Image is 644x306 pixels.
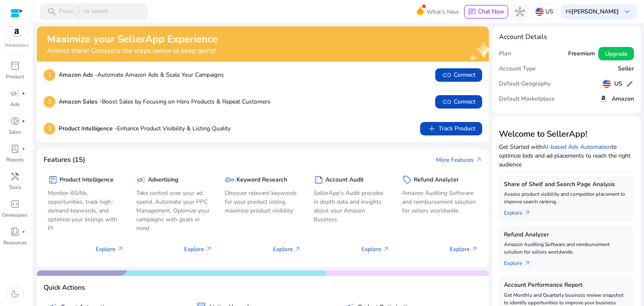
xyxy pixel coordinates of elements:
p: Monitor ASINs, opportunities, track high-demand keywords, and optimize your listings with PI [48,189,124,233]
span: arrow_outward [294,246,301,252]
h5: Account Audit [325,176,364,184]
p: Explore [184,245,212,254]
h4: Features (15) [44,156,85,164]
p: Ads [10,101,20,108]
span: fiber_manual_record [22,119,25,123]
span: handyman [10,171,20,182]
span: arrow_outward [117,246,124,252]
span: keyboard_arrow_down [622,7,632,17]
p: Amazon Auditing Software and reimbursement solution for sellers worldwide. [402,189,478,215]
p: 1 [44,69,55,81]
h4: Almost there! Complete the steps below to keep going! [47,47,218,55]
span: fiber_manual_record [22,92,25,95]
h5: Amazon [612,96,634,103]
p: Enhance Product Visibility & Listing Quality [59,124,231,133]
h5: Plan [499,50,511,57]
span: arrow_outward [471,246,478,252]
span: campaign [136,175,146,185]
span: code_blocks [10,199,20,209]
h3: Welcome to SellerApp! [499,129,634,139]
span: lab_profile [10,144,20,154]
p: Hi [566,9,619,15]
span: What's New [426,5,459,19]
h5: Refund Analyzer [504,231,629,239]
a: Explorearrow_outward [504,256,538,267]
p: Reports [6,156,24,163]
h5: Keyword Research [236,176,287,184]
span: Connect [442,97,475,107]
p: US [545,4,553,19]
p: Amazon Auditing Software and reimbursement solution for sellers worldwide. [504,241,629,256]
span: Connect [442,70,475,80]
p: Discover relevant keywords for your product listing, maximize product visibility [225,189,301,215]
span: fiber_manual_record [22,230,25,233]
a: Explorearrow_outward [504,205,538,217]
img: amazon.svg [5,26,28,39]
b: [PERSON_NAME] [571,8,619,16]
h5: Default Marketplace [499,96,555,103]
span: Upgrade [605,49,627,58]
button: Upgrade [598,47,634,60]
p: Boost Sales by Focusing on Hero Products & Repeat Customers [59,97,270,106]
p: Explore [273,245,301,254]
h5: Account Performance Report [504,282,629,289]
p: Resources [3,239,27,246]
h5: Advertising [148,176,178,184]
b: Amazon Sales - [59,98,102,106]
span: sell [402,175,412,185]
a: AI-based Ads Automation [543,143,611,151]
p: 3 [44,123,55,135]
p: Get Started with to optimize bids and ad placements to reach the right audience [499,143,634,169]
button: chatChat Now [464,5,508,18]
h5: Account Type [499,65,536,73]
span: link [442,70,452,80]
img: us.svg [602,80,611,88]
span: arrow_outward [383,246,390,252]
h5: Default Geography [499,80,551,88]
span: donut_small [10,116,20,126]
span: inventory_2 [10,61,20,71]
span: key [225,175,235,185]
h5: Freemium [568,50,595,57]
span: Track Product [427,124,475,134]
p: Press to search [59,7,108,16]
p: Explore [450,245,478,254]
h5: Share of Shelf and Search Page Analysis [504,181,629,188]
p: Take control over your ad spend, Automate your PPC Management, Optimize your campaigns with goals... [136,189,212,233]
span: campaign [10,88,20,99]
h5: Refund Analyzer [414,176,459,184]
span: dark_mode [10,289,20,299]
span: add [427,124,437,134]
span: arrow_outward [475,156,482,163]
span: edit [626,80,634,88]
img: us.svg [535,8,544,16]
button: linkConnect [435,68,482,82]
span: search [47,7,57,17]
p: Sales [9,128,21,136]
span: book_4 [10,227,20,237]
button: hub [512,3,528,20]
span: arrow_outward [524,260,531,267]
span: / [75,7,83,16]
button: linkConnect [435,95,482,109]
p: Automate Amazon Ads & Scale Your Campaigns [59,70,224,79]
button: addTrack Product [420,122,482,135]
p: SellerApp's Audit provides in depth data and insights about your Amazon Business. [314,189,390,224]
span: arrow_outward [205,246,212,252]
p: Assess product visibility and competitor placement to improve search ranking. [504,190,629,205]
span: package [48,175,58,185]
h5: Product Intelligence [60,176,114,184]
p: Developers [2,211,28,219]
img: amazon.svg [598,94,608,104]
a: More Featuresarrow_outward [436,156,482,164]
h2: Maximize your SellerApp Experience [47,33,218,45]
span: Chat Now [478,8,504,16]
p: Tools [9,184,21,191]
p: Explore [96,245,124,254]
span: hub [515,7,525,17]
h4: Account Details [499,33,547,41]
h4: Quick Actions [44,284,85,292]
h5: Seller [618,65,634,73]
h5: US [614,80,622,88]
p: Explore [361,245,390,254]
